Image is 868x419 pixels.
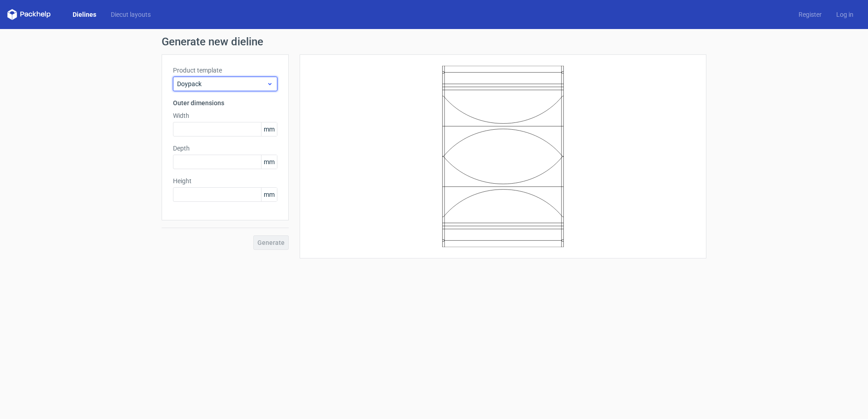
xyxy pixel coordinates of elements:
label: Product template [173,66,277,75]
a: Diecut layouts [104,10,158,19]
span: mm [261,155,277,169]
span: Doypack [177,79,266,88]
label: Height [173,176,277,185]
label: Width [173,111,277,120]
span: mm [261,122,277,136]
h1: Generate new dieline [162,36,706,47]
a: Dielines [65,10,104,19]
a: Log in [829,10,861,19]
label: Depth [173,144,277,153]
h3: Outer dimensions [173,98,277,107]
span: mm [261,188,277,201]
a: Register [791,10,829,19]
